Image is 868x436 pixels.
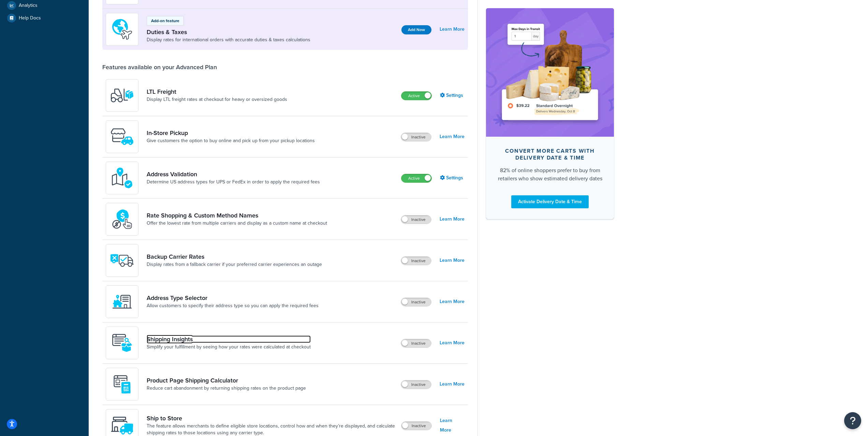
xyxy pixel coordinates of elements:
[147,137,315,144] a: Give customers the option to buy online and pick up from your pickup locations
[110,249,134,272] img: icon-duo-feat-backup-carrier-4420b188.png
[147,253,322,260] a: Backup Carrier Rates
[440,297,465,306] a: Learn More
[401,422,431,430] label: Inactive
[147,377,306,384] a: Product Page Shipping Calculator
[147,36,310,43] a: Display rates for international orders with accurate duties & taxes calculations
[497,166,603,182] div: 82% of online shoppers prefer to buy from retailers who show estimated delivery dates
[110,331,134,355] img: Acw9rhKYsOEjAAAAAElFTkSuQmCC
[401,25,431,34] button: Add Now
[440,379,465,389] a: Learn More
[401,257,431,265] label: Inactive
[401,215,431,224] label: Inactive
[401,380,431,389] label: Inactive
[19,15,41,21] span: Help Docs
[110,84,134,107] img: y79ZsPf0fXUFUhFXDzUgf+ktZg5F2+ohG75+v3d2s1D9TjoU8PiyCIluIjV41seZevKCRuEjTPPOKHJsQcmKCXGdfprl3L4q7...
[147,129,315,137] a: In-Store Pickup
[147,415,396,422] a: Ship to Store
[110,166,134,190] img: kIG8fy0lQAAAABJRU5ErkJggg==
[147,302,319,309] a: Allow customers to specify their address type so you can apply the required fees
[110,290,134,314] img: wNXZ4XiVfOSSwAAAABJRU5ErkJggg==
[147,170,320,178] a: Address Validation
[440,256,465,265] a: Learn More
[147,179,320,185] a: Determine US address types for UPS or FedEx in order to apply the required fees
[110,17,134,41] img: icon-duo-feat-landed-cost-7136b061.png
[147,96,287,103] a: Display LTL freight rates at checkout for heavy or oversized goods
[147,294,319,302] a: Address Type Selector
[440,25,465,34] a: Learn More
[110,207,134,231] img: icon-duo-feat-rate-shopping-ecdd8bed.png
[147,220,327,227] a: Offer the lowest rate from multiple carriers and display as a custom name at checkout
[401,339,431,347] label: Inactive
[440,338,465,348] a: Learn More
[401,92,431,100] label: Active
[440,214,465,224] a: Learn More
[511,195,589,208] a: Activate Delivery Date & Time
[147,261,322,268] a: Display rates from a fallback carrier if your preferred carrier experiences an outage
[147,385,306,392] a: Reduce cart abandonment by returning shipping rates on the product page
[497,147,603,161] div: Convert more carts with delivery date & time
[440,173,465,183] a: Settings
[110,125,134,149] img: wfgcfpwTIucLEAAAAASUVORK5CYII=
[401,174,431,182] label: Active
[110,372,134,396] img: +D8d0cXZM7VpdAAAAAElFTkSuQmCC
[151,18,179,24] p: Add-on feature
[401,133,431,141] label: Inactive
[102,63,217,71] div: Features available on your Advanced Plan
[5,12,84,24] a: Help Docs
[147,344,311,350] a: Simplify your fulfillment by seeing how your rates were calculated at checkout
[147,88,287,95] a: LTL Freight
[147,335,311,343] a: Shipping Insights
[440,416,465,435] a: Learn More
[147,28,310,36] a: Duties & Taxes
[147,212,327,219] a: Rate Shopping & Custom Method Names
[844,412,861,429] button: Open Resource Center
[440,91,465,100] a: Settings
[496,18,604,126] img: feature-image-ddt-36eae7f7280da8017bfb280eaccd9c446f90b1fe08728e4019434db127062ab4.png
[440,132,465,141] a: Learn More
[401,298,431,306] label: Inactive
[19,3,38,9] span: Analytics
